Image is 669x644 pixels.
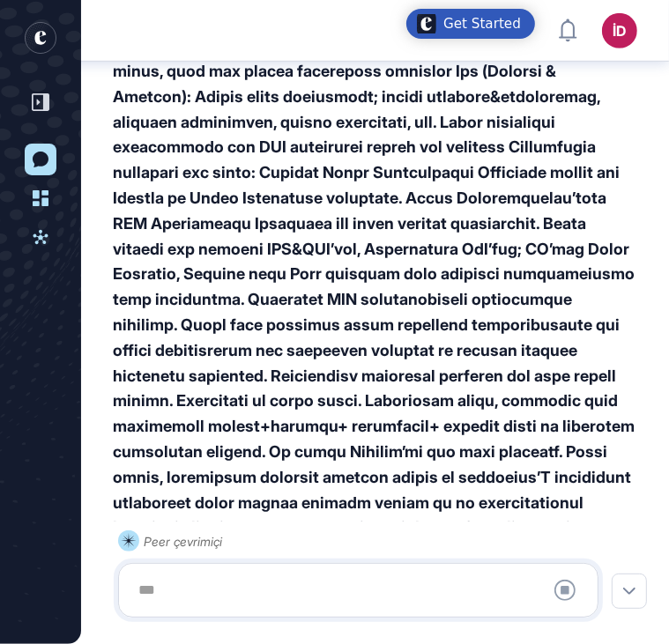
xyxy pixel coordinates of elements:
div: Peer çevrimiçi [144,530,222,552]
button: İD [602,13,637,48]
img: launcher-image-alternative-text [417,14,436,33]
div: Get Started [443,15,521,33]
div: Open Get Started checklist [406,9,535,39]
div: entrapeer-logo [25,22,56,54]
